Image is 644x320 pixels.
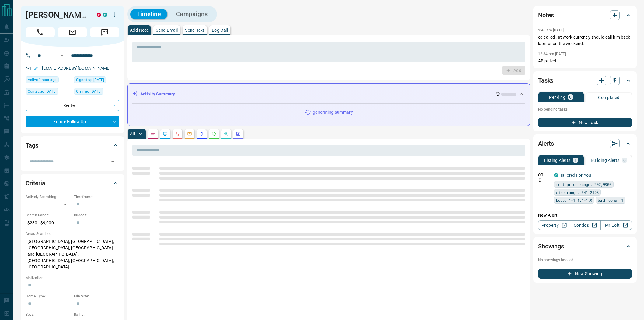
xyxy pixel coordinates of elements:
div: condos.ca [103,13,107,17]
svg: Email Verified [33,66,38,71]
div: condos.ca [554,173,558,177]
div: Showings [538,239,632,254]
p: Search Range: [26,212,71,218]
button: New Showing [538,269,632,279]
button: Open [58,52,66,59]
p: [GEOGRAPHIC_DATA], [GEOGRAPHIC_DATA], [GEOGRAPHIC_DATA], [GEOGRAPHIC_DATA] and [GEOGRAPHIC_DATA],... [26,236,119,272]
div: Criteria [26,176,119,190]
a: Property [538,220,569,230]
svg: Emails [187,131,192,136]
p: Send Email [156,28,178,32]
p: Pending [549,95,565,99]
h1: [PERSON_NAME] [26,10,88,20]
div: Tags [26,138,119,153]
p: Building Alerts [591,158,620,162]
div: Wed Aug 13 2025 [26,76,71,85]
p: 9:46 am [DATE] [538,28,564,32]
span: Contacted [DATE] [28,88,56,94]
svg: Lead Browsing Activity [163,131,168,136]
button: Campaigns [170,9,214,19]
p: Log Call [212,28,228,32]
button: Open [109,158,117,166]
p: All [130,132,135,136]
span: Active 1 hour ago [28,77,57,83]
div: Activity Summary [132,88,525,100]
div: Thu Jun 19 2025 [26,88,71,97]
span: rent price range: 207,9900 [556,181,611,187]
p: Off [538,172,550,178]
h2: Tags [26,140,38,150]
span: Signed up [DATE] [76,77,104,83]
a: Tailored For You [560,173,591,178]
span: Call [26,27,55,37]
p: No pending tasks [538,105,632,114]
h2: Criteria [26,178,45,188]
span: Message [90,27,119,37]
p: Completed [598,95,620,100]
div: Alerts [538,136,632,151]
p: 0 [569,95,572,99]
p: Areas Searched: [26,231,119,236]
h2: Tasks [538,76,553,85]
svg: Calls [175,131,180,136]
svg: Notes [151,131,156,136]
div: Notes [538,8,632,23]
p: Min Size: [74,293,119,299]
p: 12:34 pm [DATE] [538,52,566,56]
svg: Listing Alerts [199,131,204,136]
p: Baths: [74,312,119,317]
a: Condos [569,220,600,230]
span: beds: 1-1,1.1-1.9 [556,197,592,203]
h2: Showings [538,241,564,251]
p: $230 - $9,000 [26,218,71,228]
p: Listing Alerts [544,158,571,162]
h2: Notes [538,10,554,20]
svg: Agent Actions [236,131,241,136]
div: property.ca [97,13,101,17]
p: Motivation: [26,275,119,281]
span: Claimed [DATE] [76,88,101,94]
p: 1 [574,158,577,162]
button: Timeline [130,9,167,19]
p: Send Text [185,28,205,32]
a: Mr.Loft [600,220,632,230]
p: cd called , at work currently should call him back later or on the weekend. [538,34,632,47]
p: Budget: [74,212,119,218]
p: Beds: [26,312,71,317]
div: Future Follow Up [26,116,119,127]
p: Actively Searching: [26,194,71,200]
p: AB pulled [538,58,632,64]
span: Email [58,27,87,37]
svg: Opportunities [224,131,229,136]
span: size range: 341,2198 [556,189,599,195]
div: Fri Sep 13 2024 [74,88,119,97]
button: New Task [538,118,632,127]
span: bathrooms: 1 [598,197,623,203]
svg: Requests [212,131,216,136]
p: generating summary [313,109,353,116]
p: New Alert: [538,212,632,219]
a: [EMAIL_ADDRESS][DOMAIN_NAME] [42,66,111,71]
div: Tasks [538,73,632,88]
div: Fri Sep 13 2024 [74,76,119,85]
div: Renter [26,100,119,111]
p: Home Type: [26,293,71,299]
p: No showings booked [538,257,632,263]
p: 0 [623,158,626,162]
svg: Push Notification Only [538,178,542,182]
p: Timeframe: [74,194,119,200]
p: Add Note [130,28,149,32]
h2: Alerts [538,139,554,148]
p: Activity Summary [140,91,175,97]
